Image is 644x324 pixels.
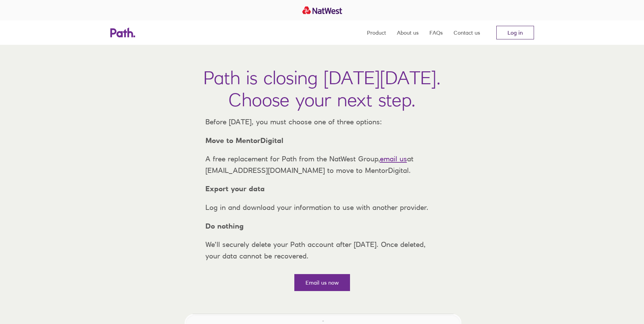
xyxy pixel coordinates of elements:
[397,20,419,45] a: About us
[205,184,265,193] strong: Export your data
[203,67,441,111] h1: Path is closing [DATE][DATE]. Choose your next step.
[205,136,283,145] strong: Move to MentorDigital
[200,239,444,262] p: We’ll securely delete your Path account after [DATE]. Once deleted, your data cannot be recovered.
[380,155,407,163] a: email us
[200,202,444,213] p: Log in and download your information to use with another provider.
[496,26,534,39] a: Log in
[200,153,444,176] p: A free replacement for Path from the NatWest Group, at [EMAIL_ADDRESS][DOMAIN_NAME] to move to Me...
[454,20,480,45] a: Contact us
[429,20,443,45] a: FAQs
[294,274,350,291] a: Email us now
[200,116,444,128] p: Before [DATE], you must choose one of three options:
[367,20,386,45] a: Product
[205,222,244,230] strong: Do nothing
